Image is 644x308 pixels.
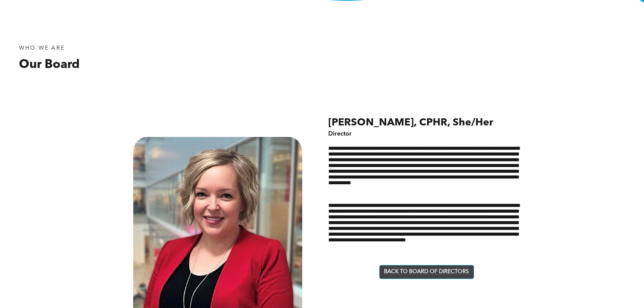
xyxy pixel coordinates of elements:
a: BACK TO BOARD OF DIRECTORS [379,265,474,279]
span: WHO WE ARE [19,46,65,51]
span: [PERSON_NAME], CPHR, She/Her [328,118,493,128]
span: Our Board [19,59,80,71]
span: Director [328,131,352,137]
span: BACK TO BOARD OF DIRECTORS [384,269,469,275]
